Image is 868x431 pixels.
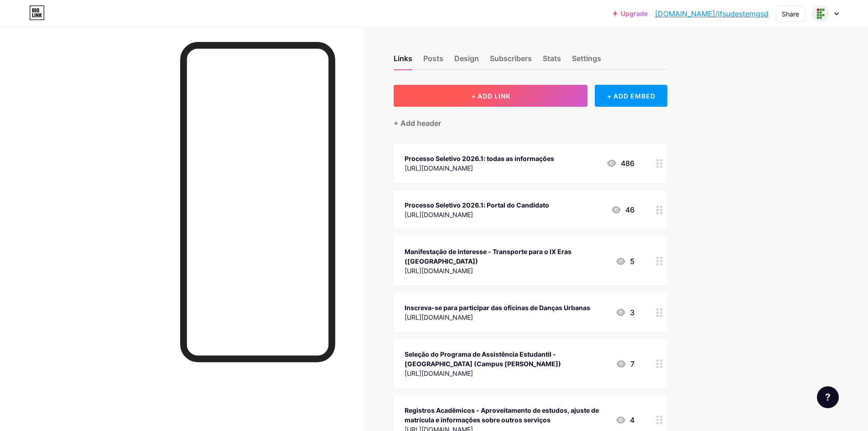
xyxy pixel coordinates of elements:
div: Subscribers [490,53,532,69]
div: + ADD EMBED [595,85,667,107]
div: Seleção do Programa de Assistência Estudantil - [GEOGRAPHIC_DATA] (Campus [PERSON_NAME]) [405,349,608,369]
div: 7 [616,358,634,369]
div: Processo Seletivo 2026.1: todas as informações [405,154,554,163]
div: [URL][DOMAIN_NAME] [405,163,554,173]
div: [URL][DOMAIN_NAME] [405,210,549,219]
div: 486 [606,158,634,169]
div: [URL][DOMAIN_NAME] [405,312,590,322]
div: Links [394,53,412,69]
div: 3 [615,307,634,318]
div: Registros Acadêmicos - Aproveitamento de estudos, ajuste de matrícula e informações sobre outros ... [405,405,608,425]
div: Settings [572,53,601,69]
div: 5 [615,256,634,267]
span: + ADD LINK [471,92,510,100]
div: Stats [543,53,561,69]
div: Inscreva-se para participar das oficinas de Danças Urbanas [405,303,590,312]
div: 46 [611,204,634,215]
div: Design [454,53,479,69]
div: Posts [423,53,443,69]
div: 4 [615,415,634,426]
a: Upgrade [613,10,648,17]
img: ifsudestemgsd [812,5,829,22]
div: Share [782,9,799,19]
div: [URL][DOMAIN_NAME] [405,266,608,275]
button: + ADD LINK [394,85,587,107]
div: Manifestação de interesse - Transporte para o IX Eras ([GEOGRAPHIC_DATA]) [405,247,608,266]
div: + Add header [394,118,441,129]
div: Processo Seletivo 2026.1: Portal do Candidato [405,200,549,210]
a: [DOMAIN_NAME]/ifsudestemgsd [655,8,769,19]
div: [URL][DOMAIN_NAME] [405,369,608,378]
